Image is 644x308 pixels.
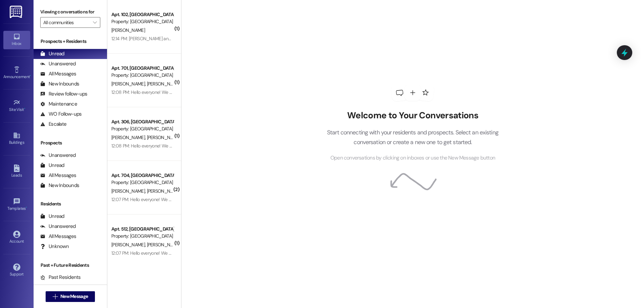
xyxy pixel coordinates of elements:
[43,17,90,28] input: All communities
[40,50,64,57] div: Unread
[3,163,30,181] a: Leads
[3,261,30,280] a: Support
[40,121,66,128] div: Escalate
[147,242,180,248] span: [PERSON_NAME]
[330,154,495,162] span: Open conversations by clicking on inboxes or use the New Message button
[111,89,603,95] div: 12:08 PM: Hello everyone! We are starting fire extinguisher inspections right now! If you haven't...
[26,205,27,210] span: •
[40,223,76,230] div: Unanswered
[147,188,180,194] span: [PERSON_NAME]
[111,27,145,33] span: [PERSON_NAME]
[24,106,25,111] span: •
[3,229,30,247] a: Account
[40,233,76,240] div: All Messages
[34,38,107,45] div: Prospects + Residents
[34,139,107,146] div: Prospects
[111,226,173,233] div: Apt. 512, [GEOGRAPHIC_DATA]
[111,134,147,140] span: [PERSON_NAME]
[3,31,30,49] a: Inbox
[40,60,76,67] div: Unanswered
[111,172,173,179] div: Apt. 704, [GEOGRAPHIC_DATA]
[34,262,107,269] div: Past + Future Residents
[111,72,173,79] div: Property: [GEOGRAPHIC_DATA]
[111,196,602,202] div: 12:07 PM: Hello everyone! We are starting fire extinguisher inspections right now! If you haven't...
[317,128,508,147] p: Start connecting with your residents and prospects. Select an existing conversation or create a n...
[40,111,82,118] div: WO Follow-ups
[40,182,79,189] div: New Inbounds
[111,125,173,132] div: Property: [GEOGRAPHIC_DATA]
[40,162,64,169] div: Unread
[46,291,95,302] button: New Message
[40,213,64,220] div: Unread
[3,97,30,115] a: Site Visit •
[111,143,603,149] div: 12:08 PM: Hello everyone! We are starting fire extinguisher inspections right now! If you haven't...
[53,294,58,299] i: 
[40,172,76,179] div: All Messages
[34,200,107,207] div: Residents
[40,274,81,281] div: Past Residents
[111,188,147,194] span: [PERSON_NAME]
[40,7,100,17] label: Viewing conversations for
[40,243,69,250] div: Unknown
[40,70,76,77] div: All Messages
[3,196,30,214] a: Templates •
[30,73,31,78] span: •
[40,101,77,108] div: Maintenance
[111,179,173,186] div: Property: [GEOGRAPHIC_DATA]
[111,250,602,256] div: 12:07 PM: Hello everyone! We are starting fire extinguisher inspections right now! If you haven't...
[147,134,180,140] span: [PERSON_NAME]
[317,110,508,121] h2: Welcome to Your Conversations
[111,65,173,72] div: Apt. 701, [GEOGRAPHIC_DATA]
[40,80,79,87] div: New Inbounds
[10,6,23,18] img: ResiDesk Logo
[111,118,173,125] div: Apt. 306, [GEOGRAPHIC_DATA]
[40,152,76,159] div: Unanswered
[111,36,308,42] div: 12:14 PM: [PERSON_NAME] and I will be in [US_STATE] till [DATE] I believe, feel free to let yours...
[3,130,30,148] a: Buildings
[111,242,147,248] span: [PERSON_NAME]
[147,81,180,87] span: [PERSON_NAME]
[93,20,97,25] i: 
[111,81,147,87] span: [PERSON_NAME]
[111,11,173,18] div: Apt. 102, [GEOGRAPHIC_DATA]
[40,90,87,98] div: Review follow-ups
[60,293,88,300] span: New Message
[111,18,173,25] div: Property: [GEOGRAPHIC_DATA]
[111,233,173,240] div: Property: [GEOGRAPHIC_DATA]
